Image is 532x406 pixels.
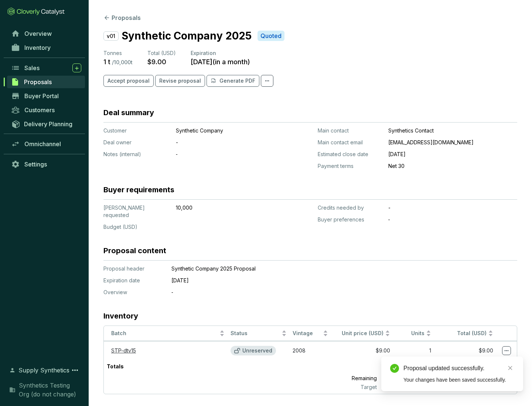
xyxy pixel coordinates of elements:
[290,341,331,360] td: 2008
[103,277,163,284] p: Expiration date
[393,326,434,341] th: Units
[103,311,138,321] h3: Inventory
[390,364,399,373] span: check-circle
[7,27,85,40] a: Overview
[103,49,133,57] p: Tonnes
[260,32,282,40] p: Quoted
[103,75,154,87] button: Accept proposal
[24,44,51,51] span: Inventory
[24,161,47,168] span: Settings
[171,277,482,284] p: [DATE]
[380,383,434,391] p: 10,000 t
[103,13,141,22] button: Proposals
[228,326,290,341] th: Status
[318,151,382,158] p: Estimated close date
[103,204,170,219] p: [PERSON_NAME] requested
[111,330,218,337] span: Batch
[318,127,382,134] p: Main contact
[176,204,276,211] p: 10,000
[24,92,59,100] span: Buyer Portal
[24,120,72,128] span: Delivery Planning
[379,360,434,373] p: 1 t
[103,265,163,272] p: Proposal header
[506,364,514,372] a: Close
[171,265,482,272] p: Synthetic Company 2025 Proposal
[176,151,276,158] p: ‐
[231,330,280,337] span: Status
[219,77,255,85] p: Generate PDF
[388,127,517,134] p: Synthetics Contact
[393,341,434,360] td: 1
[388,139,517,146] p: [EMAIL_ADDRESS][DOMAIN_NAME]
[7,41,85,54] a: Inventory
[508,365,513,371] span: close
[103,289,163,296] p: Overview
[388,151,517,158] p: [DATE]
[319,383,380,391] p: Target
[388,216,517,223] p: ‐
[380,373,434,383] p: 9,999 t
[396,330,425,337] span: Units
[7,62,85,74] a: Sales
[191,58,250,66] p: [DATE] ( in a month )
[331,341,393,360] td: $9.00
[155,75,205,87] button: Revise proposal
[147,58,166,66] p: $9.00
[388,204,517,211] p: -
[103,139,170,146] p: Deal owner
[457,330,487,336] span: Total (USD)
[434,341,496,360] td: $9.00
[147,50,176,56] span: Total (USD)
[108,77,150,85] span: Accept proposal
[24,78,52,86] span: Proposals
[7,76,85,88] a: Proposals
[103,224,137,230] span: Budget (USD)
[319,373,380,383] p: Remaining
[242,347,272,354] p: Unreserved
[159,77,201,85] span: Revise proposal
[7,104,85,116] a: Customers
[103,151,170,158] p: Notes (internal)
[388,162,517,170] p: Net 30
[104,360,127,373] p: Totals
[111,347,136,354] a: STP-dtv15
[176,127,276,134] p: Synthetic Company
[176,139,276,146] p: -
[103,185,174,195] h3: Buyer requirements
[24,30,52,37] span: Overview
[318,216,382,223] p: Buyer preferences
[191,49,250,57] p: Expiration
[318,162,382,170] p: Payment terms
[7,118,85,130] a: Delivery Planning
[24,106,55,114] span: Customers
[103,127,170,134] p: Customer
[290,326,331,341] th: Vintage
[342,330,383,336] span: Unit price (USD)
[207,75,259,87] button: Generate PDF
[171,289,482,296] p: ‐
[104,326,228,341] th: Batch
[122,28,252,44] p: Synthetic Company 2025
[7,90,85,102] a: Buyer Portal
[103,58,110,66] p: 1 t
[103,107,154,118] h3: Deal summary
[318,204,382,211] p: Credits needed by
[18,366,69,375] span: Supply Synthetics
[103,31,119,41] p: v01
[103,245,166,256] h3: Proposal content
[7,158,85,171] a: Settings
[19,381,81,399] span: Synthetics Testing Org (do not change)
[24,140,61,148] span: Omnichannel
[112,59,133,66] p: / 10,000 t
[403,364,514,373] div: Proposal updated successfully.
[7,138,85,150] a: Omnichannel
[403,376,514,384] div: Your changes have been saved successfully.
[24,64,40,72] span: Sales
[318,139,382,146] p: Main contact email
[293,330,321,337] span: Vintage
